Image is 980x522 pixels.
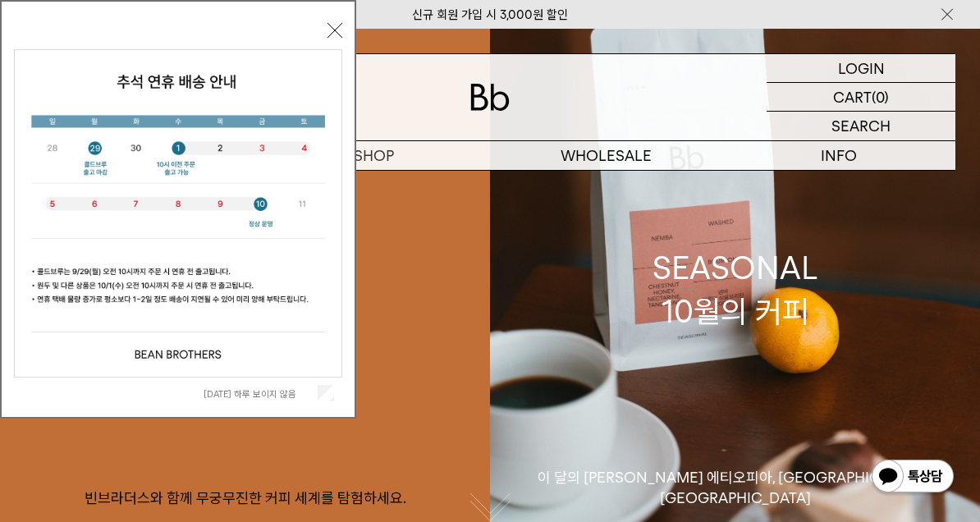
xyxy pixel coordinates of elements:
[870,458,955,497] img: 카카오톡 채널 1:1 채팅 버튼
[470,84,510,111] img: 로고
[723,141,956,170] p: INFO
[204,388,314,400] label: [DATE] 하루 보이지 않음
[838,54,885,82] p: LOGIN
[490,141,723,170] p: WHOLESALE
[653,246,818,333] div: SEASONAL 10월의 커피
[767,54,955,83] a: LOGIN
[412,7,568,22] a: 신규 회원 가입 시 3,000원 할인
[258,141,491,170] a: SHOP
[490,468,980,508] p: 이 달의 [PERSON_NAME] 에티오피아, [GEOGRAPHIC_DATA], [GEOGRAPHIC_DATA]
[327,23,342,38] button: 닫기
[833,83,872,111] p: CART
[767,83,955,112] a: CART (0)
[15,50,341,377] img: 5e4d662c6b1424087153c0055ceb1a13_140731.jpg
[831,112,891,140] p: SEARCH
[872,83,889,111] p: (0)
